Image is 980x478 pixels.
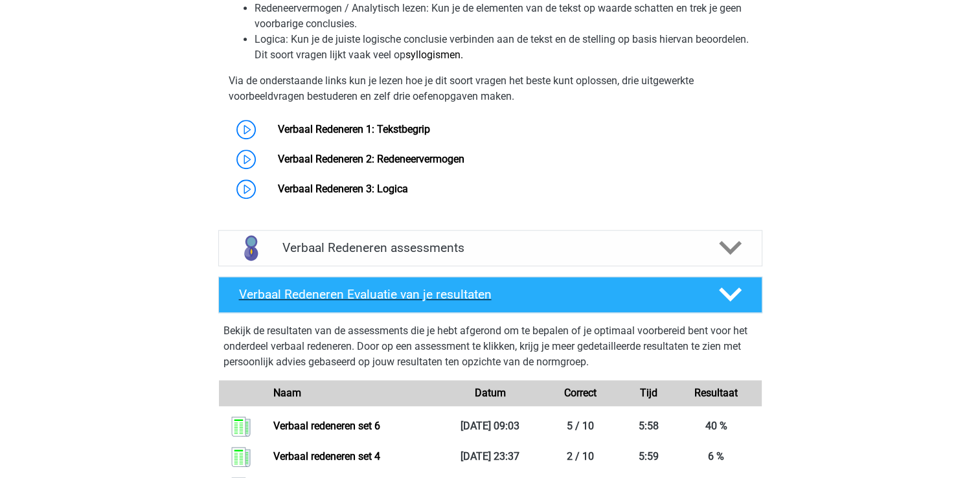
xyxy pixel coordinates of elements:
[255,1,752,32] li: Redeneervermogen / Analytisch lezen: Kun je de elementen van de tekst op waarde schatten en trek ...
[626,385,671,401] div: Tijd
[405,49,463,61] a: syllogismen.
[278,183,408,195] a: Verbaal Redeneren 3: Logica
[273,420,380,432] a: Verbaal redeneren set 6
[445,385,536,401] div: Datum
[671,385,762,401] div: Resultaat
[535,385,626,401] div: Correct
[278,123,430,135] a: Verbaal Redeneren 1: Tekstbegrip
[282,240,698,255] h4: Verbaal Redeneren assessments
[213,230,768,266] a: assessments Verbaal Redeneren assessments
[264,385,444,401] div: Naam
[239,287,698,302] h4: Verbaal Redeneren Evaluatie van je resultaten
[234,231,268,264] img: verbaal redeneren assessments
[278,153,464,165] a: Verbaal Redeneren 2: Redeneervermogen
[213,277,768,313] a: Verbaal Redeneren Evaluatie van je resultaten
[273,450,380,462] a: Verbaal redeneren set 4
[229,73,752,104] p: Via de onderstaande links kun je lezen hoe je dit soort vragen het beste kunt oplossen, drie uitg...
[223,323,757,370] p: Bekijk de resultaten van de assessments die je hebt afgerond om te bepalen of je optimaal voorber...
[255,32,752,63] li: Logica: Kun je de juiste logische conclusie verbinden aan de tekst en de stelling op basis hierva...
